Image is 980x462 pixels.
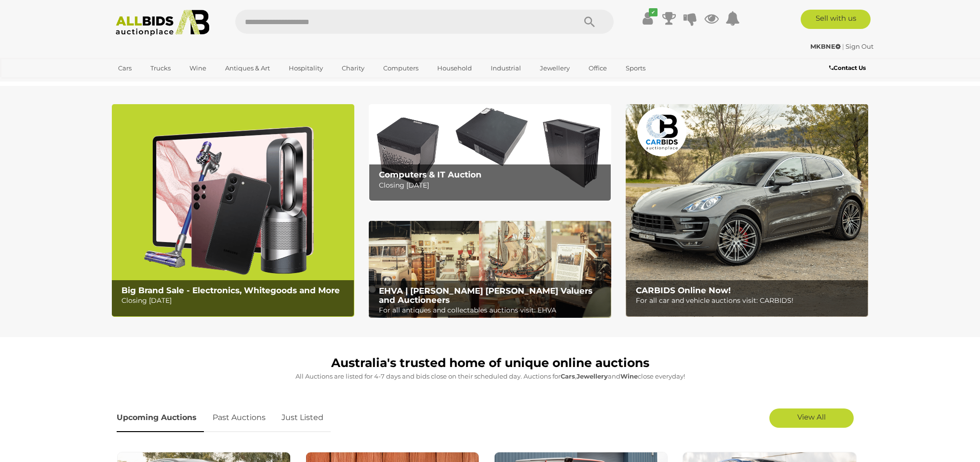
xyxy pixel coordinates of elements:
img: Computers & IT Auction [369,104,611,201]
b: CARBIDS Online Now! [636,285,731,295]
strong: Wine [620,372,638,380]
a: Industrial [484,60,527,76]
img: CARBIDS Online Now! [626,104,868,317]
b: Computers & IT Auction [379,170,482,179]
strong: MKBNE [810,42,841,50]
a: Just Listed [274,404,331,432]
img: EHVA | Evans Hastings Valuers and Auctioneers [369,221,611,318]
img: Allbids.com.au [110,10,215,36]
b: Contact Us [829,64,866,71]
a: Wine [183,60,213,76]
i: ✔ [649,8,658,16]
a: Household [431,60,478,76]
a: Computers [377,60,425,76]
b: EHVA | [PERSON_NAME] [PERSON_NAME] Valuers and Auctioneers [379,286,592,305]
a: Office [582,60,613,76]
p: For all car and vehicle auctions visit: CARBIDS! [636,295,863,307]
a: Sports [619,60,652,76]
a: Antiques & Art [219,60,276,76]
a: Charity [336,60,371,76]
a: Past Auctions [205,404,273,432]
a: Sell with us [801,10,871,29]
button: Search [565,10,614,34]
a: Trucks [144,60,177,76]
a: EHVA | Evans Hastings Valuers and Auctioneers EHVA | [PERSON_NAME] [PERSON_NAME] Valuers and Auct... [369,221,611,318]
span: | [842,42,844,50]
a: Upcoming Auctions [117,404,204,432]
span: View All [797,412,826,421]
p: Closing [DATE] [379,179,606,191]
a: MKBNE [810,42,842,50]
a: Contact Us [829,63,868,73]
a: Cars [112,60,138,76]
strong: Jewellery [577,372,608,380]
a: Big Brand Sale - Electronics, Whitegoods and More Big Brand Sale - Electronics, Whitegoods and Mo... [112,104,354,317]
b: Big Brand Sale - Electronics, Whitegoods and More [121,285,340,295]
a: CARBIDS Online Now! CARBIDS Online Now! For all car and vehicle auctions visit: CARBIDS! [626,104,868,317]
a: ✔ [641,10,655,27]
p: Closing [DATE] [121,295,349,307]
a: [GEOGRAPHIC_DATA] [112,76,193,92]
p: All Auctions are listed for 4-7 days and bids close on their scheduled day. Auctions for , and cl... [117,371,864,382]
a: Sign Out [846,42,873,50]
h1: Australia's trusted home of unique online auctions [117,356,864,370]
a: View All [769,408,854,428]
a: Jewellery [534,60,576,76]
p: For all antiques and collectables auctions visit: EHVA [379,304,606,316]
img: Big Brand Sale - Electronics, Whitegoods and More [112,104,354,317]
strong: Cars [561,372,575,380]
a: Computers & IT Auction Computers & IT Auction Closing [DATE] [369,104,611,201]
a: Hospitality [282,60,329,76]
